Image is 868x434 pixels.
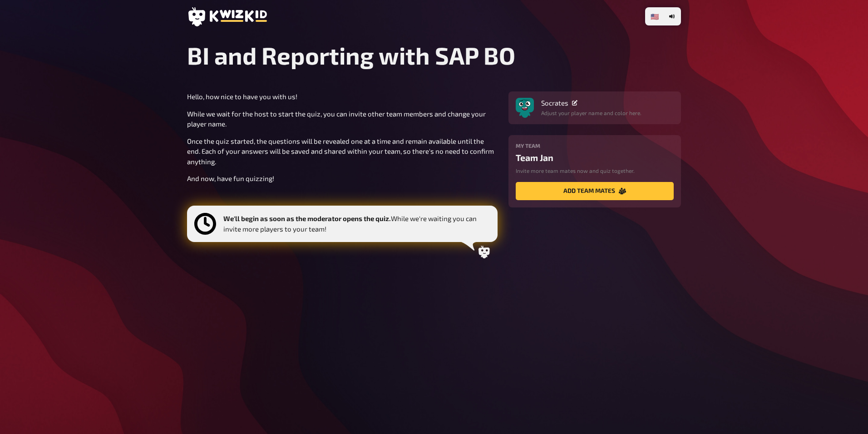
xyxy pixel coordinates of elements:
[187,173,498,184] p: And now, have fun quizzing!
[516,96,534,114] img: Avatar
[187,91,498,102] p: Hello, how nice to have you with us!
[647,9,663,24] li: 🇺🇸
[516,182,674,200] button: add team mates
[187,109,498,129] p: While we wait for the host to start the quiz, you can invite other team members and change your p...
[187,41,681,70] h1: BI and Reporting with SAP BO
[541,99,568,107] span: Socrates
[516,142,674,149] h4: My team
[516,167,674,175] p: Invite more team mates now and quiz together.
[541,109,641,117] p: Adjust your player name and color here.
[223,214,391,222] b: We'll begin as soon as the moderator opens the quiz.
[516,99,534,117] button: Avatar
[516,152,674,163] div: Team Jan
[187,136,498,167] p: Once the quiz started, the questions will be revealed one at a time and remain available until th...
[223,213,490,234] p: While we're waiting you can invite more players to your team!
